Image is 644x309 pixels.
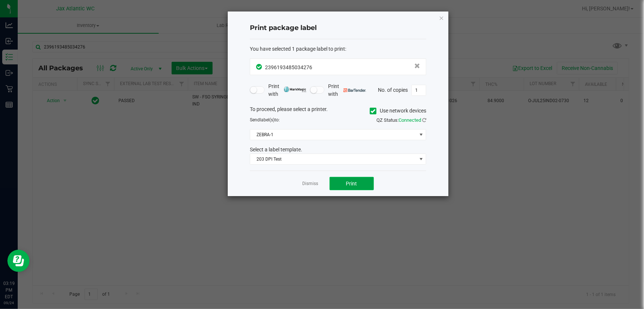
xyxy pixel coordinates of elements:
[244,105,432,117] div: To proceed, please select a printer.
[250,117,280,122] span: Send to:
[265,64,312,70] span: 2396193485034276
[244,146,432,154] div: Select a label template.
[250,46,345,52] span: You have selected 1 package label to print
[376,117,426,123] span: QZ Status:
[256,63,263,71] span: In Sync
[344,88,366,92] img: bartender.png
[370,107,426,115] label: Use network devices
[250,154,417,164] span: 203 DPI Test
[284,87,306,92] img: mark_magic_cybra.png
[7,250,30,272] iframe: Resource center
[268,83,306,98] span: Print with
[260,117,275,122] span: label(s)
[328,83,366,98] span: Print with
[378,87,408,93] span: No. of copies
[250,23,426,33] h4: Print package label
[346,181,357,187] span: Print
[303,181,318,187] a: Dismiss
[250,130,417,140] span: ZEBRA-1
[399,117,421,123] span: Connected
[330,177,374,190] button: Print
[250,45,426,53] div: :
